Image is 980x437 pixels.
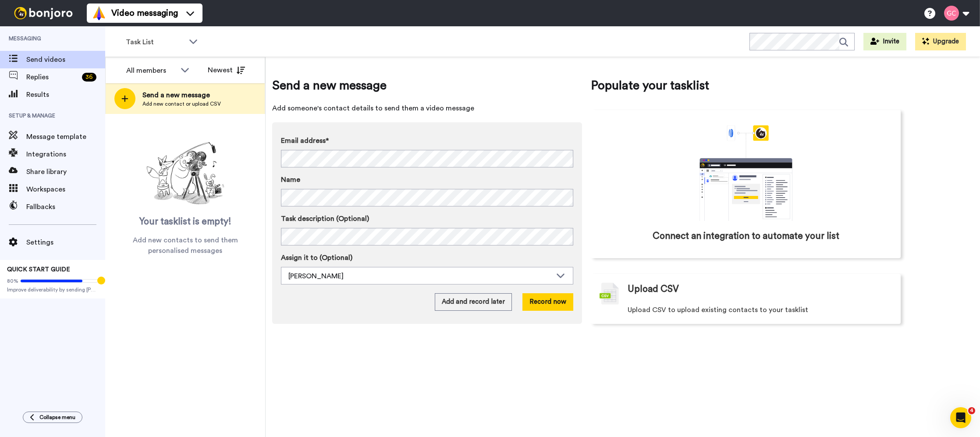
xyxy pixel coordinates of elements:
[126,37,185,47] span: Task List
[126,65,176,76] div: All members
[600,283,619,305] img: csv-grey.png
[142,100,221,107] span: Add new contact or upload CSV
[23,412,82,423] button: Collapse menu
[281,135,573,146] label: Email address*
[281,252,573,263] label: Assign it to (Optional)
[11,7,76,19] img: bj-logo-header-white.svg
[272,103,582,114] span: Add someone's contact details to send them a video message
[26,54,105,65] span: Send videos
[82,73,96,82] div: 36
[39,414,75,421] span: Collapse menu
[142,90,221,100] span: Send a new message
[26,184,105,195] span: Workspaces
[26,167,105,177] span: Share library
[118,235,252,256] span: Add new contacts to send them personalised messages
[26,149,105,160] span: Integrations
[97,277,105,284] div: Tooltip anchor
[201,61,252,79] button: Newest
[92,6,106,20] img: vm-color.svg
[111,7,178,19] span: Video messaging
[628,283,679,296] span: Upload CSV
[522,293,573,311] button: Record now
[591,77,901,94] span: Populate your tasklist
[26,131,105,142] span: Message template
[915,33,966,50] button: Upgrade
[288,271,552,281] div: [PERSON_NAME]
[142,139,229,209] img: ready-set-action.png
[281,174,300,185] span: Name
[653,230,839,243] span: Connect an integration to automate your list
[26,202,105,212] span: Fallbacks
[281,213,573,224] label: Task description (Optional)
[950,407,971,428] iframe: Intercom live chat
[26,89,105,100] span: Results
[968,407,975,414] span: 4
[435,293,512,311] button: Add and record later
[863,33,906,50] button: Invite
[7,277,18,284] span: 80%
[680,125,812,221] div: animation
[139,215,231,228] span: Your tasklist is empty!
[628,305,808,315] span: Upload CSV to upload existing contacts to your tasklist
[26,237,105,248] span: Settings
[7,266,70,273] span: QUICK START GUIDE
[272,77,582,94] span: Send a new message
[26,72,78,82] span: Replies
[7,286,98,293] span: Improve deliverability by sending [PERSON_NAME]’s from your own email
